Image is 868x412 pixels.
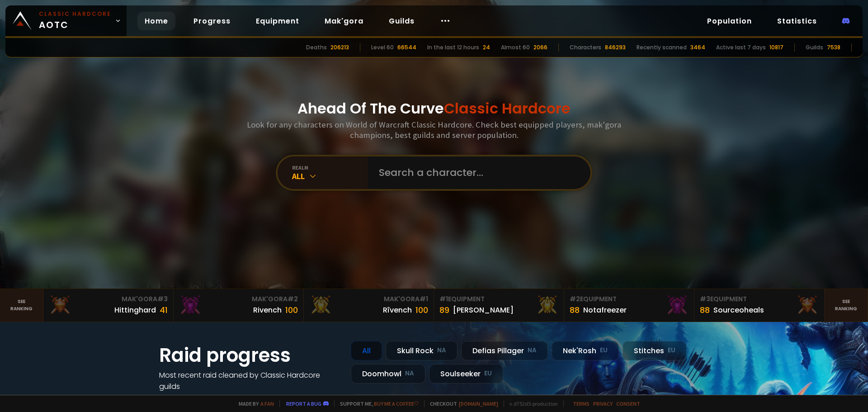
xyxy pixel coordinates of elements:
[253,304,282,316] div: Rivench
[285,304,298,316] div: 100
[770,12,824,30] a: Statistics
[700,294,819,304] div: Equipment
[459,400,498,407] a: [DOMAIN_NAME]
[292,171,368,181] div: All
[429,364,503,384] div: Soulseeker
[159,369,340,392] h4: Most recent raid cleaned by Classic Hardcore guilds
[700,12,759,30] a: Population
[351,341,382,360] div: All
[570,294,689,304] div: Equipment
[825,289,868,322] a: Seeranking
[573,400,590,407] a: Terms
[434,289,564,322] a: #1Equipment89[PERSON_NAME]
[605,43,626,52] div: 846293
[160,304,168,316] div: 41
[330,43,349,52] div: 206213
[668,346,675,355] small: EU
[461,341,548,360] div: Defias Pillager
[317,12,371,30] a: Mak'gora
[179,294,298,304] div: Mak'Gora
[501,43,530,52] div: Almost 60
[351,364,425,384] div: Doomhowl
[286,400,321,407] a: Report a bug
[159,341,340,369] h1: Raid progress
[533,43,547,52] div: 2066
[444,98,571,118] span: Classic Hardcore
[260,400,274,407] a: a fan
[137,12,175,30] a: Home
[233,400,274,407] span: Made by
[186,12,238,30] a: Progress
[769,43,783,52] div: 10817
[292,164,368,171] div: realm
[288,294,298,303] span: # 2
[483,43,490,52] div: 24
[386,341,458,360] div: Skull Rock
[309,294,428,304] div: Mak'Gora
[700,294,710,303] span: # 3
[5,5,127,36] a: Classic HardcoreAOTC
[174,289,304,322] a: Mak'Gora#2Rivench100
[583,304,627,316] div: Notafreezer
[383,304,412,316] div: Rîvench
[420,294,428,303] span: # 1
[304,289,434,322] a: Mak'Gora#1Rîvench100
[39,10,111,32] span: AOTC
[453,304,514,316] div: [PERSON_NAME]
[415,304,428,316] div: 100
[49,294,168,304] div: Mak'Gora
[637,43,687,52] div: Recently scanned
[570,294,580,303] span: # 2
[694,289,825,322] a: #3Equipment88Sourceoheals
[397,43,416,52] div: 66544
[600,346,608,355] small: EU
[297,98,571,119] h1: Ahead Of The Curve
[424,400,498,407] span: Checkout
[427,43,479,52] div: In the last 12 hours
[806,43,823,52] div: Guilds
[528,346,537,355] small: NA
[504,400,558,407] span: v. d752d5 - production
[570,304,580,316] div: 88
[552,341,619,360] div: Nek'Rosh
[243,119,625,140] h3: Look for any characters on World of Warcraft Classic Hardcore. Check best equipped players, mak'g...
[334,400,419,407] span: Support me,
[690,43,705,52] div: 3464
[616,400,640,407] a: Consent
[437,346,446,355] small: NA
[43,289,174,322] a: Mak'Gora#3Hittinghard41
[382,12,422,30] a: Guilds
[439,294,448,303] span: # 1
[157,294,168,303] span: # 3
[623,341,687,360] div: Stitches
[484,369,492,378] small: EU
[716,43,766,52] div: Active last 7 days
[700,304,710,316] div: 88
[570,43,601,52] div: Characters
[827,43,840,52] div: 7538
[114,304,156,316] div: Hittinghard
[439,304,449,316] div: 89
[371,43,394,52] div: Level 60
[564,289,694,322] a: #2Equipment88Notafreezer
[439,294,558,304] div: Equipment
[405,369,414,378] small: NA
[713,304,764,316] div: Sourceoheals
[373,156,580,189] input: Search a character...
[159,393,218,403] a: See all progress
[249,12,307,30] a: Equipment
[39,10,111,18] small: Classic Hardcore
[306,43,327,52] div: Deaths
[593,400,613,407] a: Privacy
[374,400,419,407] a: Buy me a coffee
